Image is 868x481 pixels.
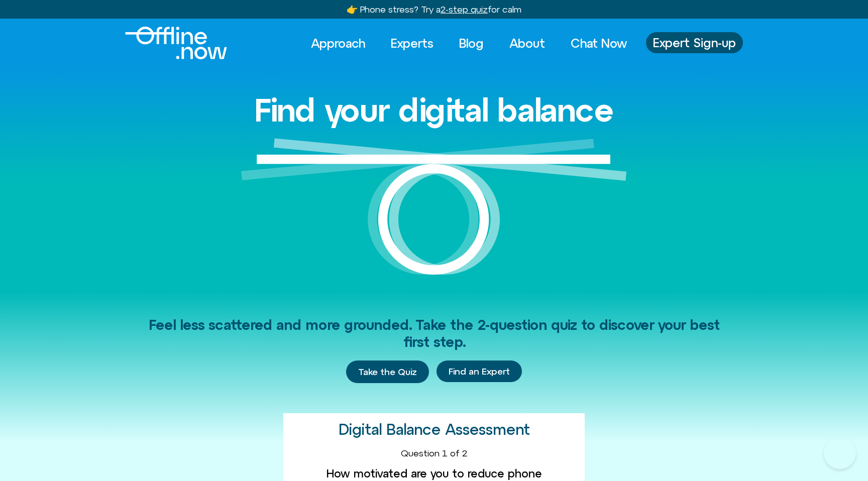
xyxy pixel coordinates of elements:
[441,4,488,15] u: 2-step quiz
[358,367,417,378] span: Take the Quiz
[824,437,856,469] iframe: Botpress
[562,32,636,54] a: Chat Now
[254,92,614,128] h1: Find your digital balance
[241,138,627,291] img: Graphic of a white circle with a white line balancing on top to represent balance.
[437,360,522,384] div: Find an Expert
[347,4,521,15] a: 👉 Phone stress? Try a2-step quizfor calm
[339,421,530,438] h2: Digital Balance Assessment
[346,360,429,384] a: Take the Quiz
[125,27,210,59] div: Logo
[382,32,443,54] a: Experts
[653,36,736,49] span: Expert Sign-up
[437,360,522,383] a: Find an Expert
[646,32,743,53] a: Expert Sign-up
[302,32,374,54] a: Approach
[449,367,510,377] span: Find an Expert
[149,317,720,350] span: Feel less scattered and more grounded. Take the 2-question quiz to discover your best first step.
[500,32,554,54] a: About
[125,27,227,59] img: Offline.Now logo in white. Text of the words offline.now with a line going through the "O"
[450,32,493,54] a: Blog
[291,448,577,459] div: Question 1 of 2
[302,32,636,54] nav: Menu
